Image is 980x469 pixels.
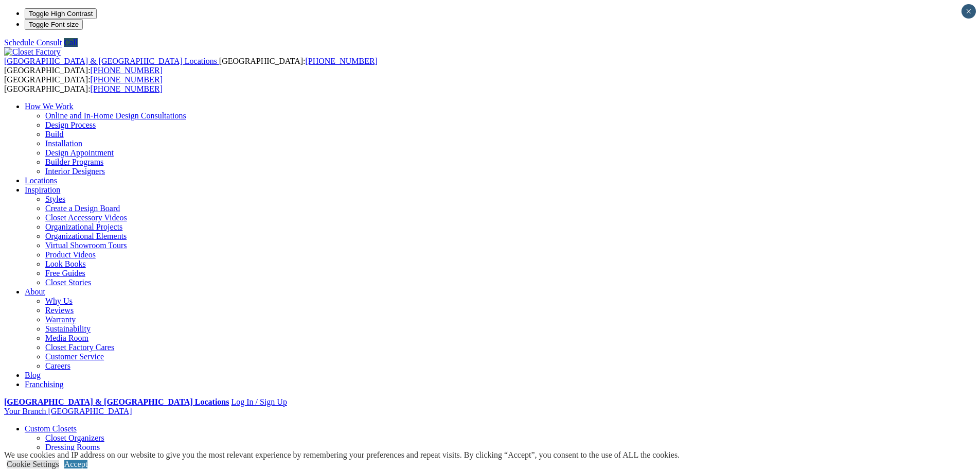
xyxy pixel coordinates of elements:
div: We use cookies and IP address on our website to give you the most relevant experience by remember... [4,450,680,460]
a: Build [45,130,64,138]
a: Installation [45,139,82,148]
a: How We Work [25,102,74,111]
a: Accept [64,460,87,468]
a: Design Appointment [45,148,114,157]
a: Virtual Showroom Tours [45,241,127,250]
a: Builder Programs [45,158,103,166]
a: Call [64,38,78,47]
a: Closet Organizers [45,433,104,442]
a: Inspiration [25,185,60,194]
a: Custom Closets [25,424,77,433]
a: Schedule Consult [4,38,62,47]
a: Closet Factory Cares [45,343,114,352]
a: [GEOGRAPHIC_DATA] & [GEOGRAPHIC_DATA] Locations [4,57,219,65]
a: Careers [45,361,70,370]
a: Franchising [25,380,64,389]
a: Product Videos [45,250,96,259]
a: Closet Accessory Videos [45,213,127,222]
a: Dressing Rooms [45,443,100,451]
a: [PHONE_NUMBER] [91,66,163,75]
a: Create a Design Board [45,204,120,213]
a: Look Books [45,259,86,268]
span: Toggle High Contrast [29,10,93,18]
button: Toggle Font size [25,19,83,30]
a: [GEOGRAPHIC_DATA] & [GEOGRAPHIC_DATA] Locations [4,397,229,406]
span: [GEOGRAPHIC_DATA] & [GEOGRAPHIC_DATA] Locations [4,57,217,65]
a: Warranty [45,315,76,324]
button: Close [961,4,976,19]
a: Locations [25,176,57,185]
a: Media Room [45,334,88,342]
a: Customer Service [45,352,104,361]
a: [PHONE_NUMBER] [305,57,377,65]
a: Your Branch [GEOGRAPHIC_DATA] [4,407,132,415]
a: Blog [25,371,41,379]
a: Reviews [45,306,74,315]
a: Why Us [45,297,73,305]
a: About [25,287,45,296]
span: Toggle Font size [29,21,79,28]
a: Online and In-Home Design Consultations [45,111,186,120]
a: Design Process [45,120,96,129]
a: Interior Designers [45,167,105,176]
a: Sustainability [45,324,91,333]
span: [GEOGRAPHIC_DATA] [48,407,132,415]
a: Free Guides [45,269,85,277]
span: [GEOGRAPHIC_DATA]: [GEOGRAPHIC_DATA]: [4,75,163,93]
a: Cookie Settings [7,460,59,468]
a: Closet Stories [45,278,91,287]
a: [PHONE_NUMBER] [91,75,163,84]
a: Log In / Sign Up [231,397,287,406]
img: Closet Factory [4,47,61,57]
a: [PHONE_NUMBER] [91,84,163,93]
span: [GEOGRAPHIC_DATA]: [GEOGRAPHIC_DATA]: [4,57,378,75]
a: Organizational Projects [45,222,122,231]
button: Toggle High Contrast [25,8,97,19]
span: Your Branch [4,407,46,415]
a: Styles [45,195,65,203]
a: Organizational Elements [45,232,127,240]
